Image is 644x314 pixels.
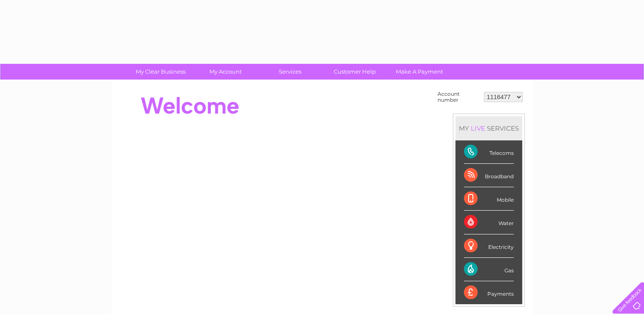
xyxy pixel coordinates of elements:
[464,258,514,281] div: Gas
[464,164,514,187] div: Broadband
[464,140,514,164] div: Telecoms
[126,64,196,80] a: My Clear Business
[320,64,390,80] a: Customer Help
[455,116,522,140] div: MY SERVICES
[464,234,514,258] div: Electricity
[464,211,514,234] div: Water
[464,187,514,211] div: Mobile
[469,124,487,132] div: LIVE
[464,281,514,304] div: Payments
[190,64,260,80] a: My Account
[384,64,455,80] a: Make A Payment
[435,89,482,105] td: Account number
[255,64,325,80] a: Services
